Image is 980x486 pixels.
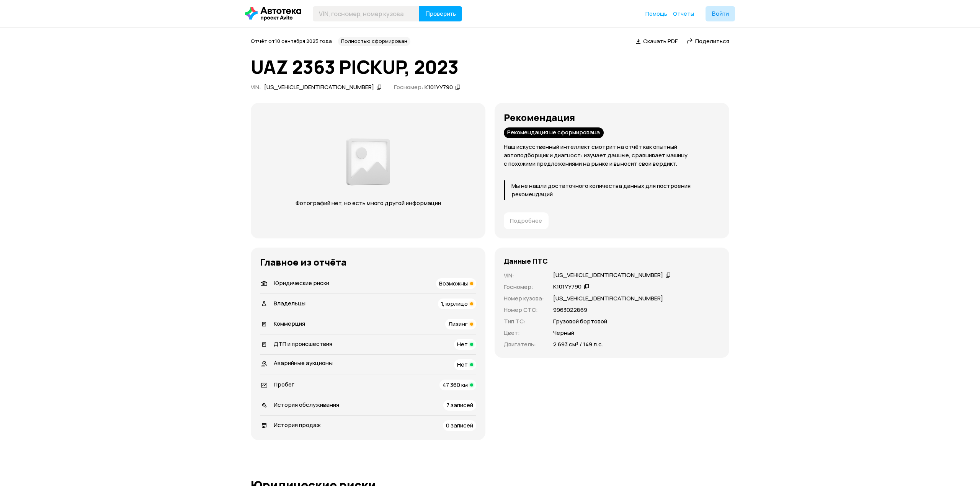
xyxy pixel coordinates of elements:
p: Номер СТС : [504,306,544,314]
span: Юридические риски [274,279,329,287]
span: 0 записей [446,421,473,429]
button: Проверить [419,6,462,21]
input: VIN, госномер, номер кузова [313,6,420,21]
span: Отчёт от 10 сентября 2025 года [251,38,332,44]
span: Аварийные аукционы [274,359,333,367]
span: Владельцы [274,299,305,307]
span: История обслуживания [274,401,339,409]
span: История продаж [274,421,321,429]
span: Пробег [274,380,294,388]
h3: Главное из отчёта [260,257,476,267]
span: Нет [457,360,468,369]
span: VIN : [251,83,261,91]
p: VIN : [504,271,544,280]
p: [US_VEHICLE_IDENTIFICATION_NUMBER] [553,294,663,303]
a: Скачать PDF [636,37,678,45]
div: К101УУ790 [425,83,453,91]
button: Войти [706,6,735,21]
p: Номер кузова : [504,294,544,303]
p: Мы не нашли достаточного количества данных для построения рекомендаций [511,182,720,199]
span: Возможны [439,279,468,287]
p: Фотографий нет, но есть много другой информации [288,199,448,207]
span: Лизинг [448,320,468,328]
span: Помощь [645,10,667,17]
h1: UAZ 2363 PICKUP, 2023 [251,57,729,77]
span: Поделиться [695,37,729,45]
img: d89e54fb62fcf1f0.png [344,134,392,190]
p: Двигатель : [504,340,544,349]
div: Полностью сформирован [338,37,410,46]
span: 47 360 км [443,381,468,389]
span: Нет [457,340,468,348]
a: Отчёты [673,10,694,18]
a: Поделиться [687,37,729,45]
p: Наш искусственный интеллект смотрит на отчёт как опытный автоподборщик и диагност: изучает данные... [504,143,720,168]
p: 2 693 см³ / 149 л.с. [553,340,603,349]
p: Госномер : [504,283,544,291]
p: Тип ТС : [504,317,544,326]
span: Отчёты [673,10,694,17]
a: Помощь [645,10,667,18]
span: Коммерция [274,320,305,328]
p: Черный [553,329,574,337]
h4: Данные ПТС [504,257,548,265]
div: [US_VEHICLE_IDENTIFICATION_NUMBER] [264,83,374,91]
div: [US_VEHICLE_IDENTIFICATION_NUMBER] [553,271,663,279]
h3: Рекомендация [504,112,720,123]
p: Грузовой бортовой [553,317,607,326]
div: К101УУ790 [553,283,581,291]
span: ДТП и происшествия [274,340,332,348]
span: Госномер: [394,83,423,91]
p: 9963022869 [553,306,587,314]
span: 7 записей [446,401,473,409]
span: 1, юрлицо [441,300,468,308]
span: Скачать PDF [643,37,678,45]
span: Войти [712,11,729,17]
p: Цвет : [504,329,544,337]
span: Проверить [425,11,456,17]
div: Рекомендация не сформирована [504,127,604,138]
